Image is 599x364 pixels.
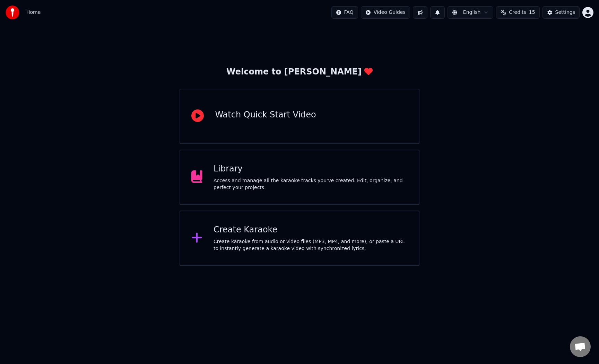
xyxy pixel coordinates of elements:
button: Credits15 [496,6,539,19]
button: Video Guides [361,6,410,19]
div: Library [214,163,408,175]
nav: breadcrumb [26,9,41,16]
div: Welcome to [PERSON_NAME] [226,66,373,78]
div: Access and manage all the karaoke tracks you’ve created. Edit, organize, and perfect your projects. [214,177,408,191]
div: Create karaoke from audio or video files (MP3, MP4, and more), or paste a URL to instantly genera... [214,238,408,252]
div: Create Karaoke [214,224,408,236]
div: Open chat [570,336,591,357]
div: Watch Quick Start Video [215,109,316,121]
span: Home [26,9,41,16]
button: Settings [542,6,580,19]
button: FAQ [331,6,358,19]
div: Settings [555,9,575,16]
span: 15 [529,9,535,16]
span: Credits [509,9,526,16]
img: youka [6,6,19,19]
